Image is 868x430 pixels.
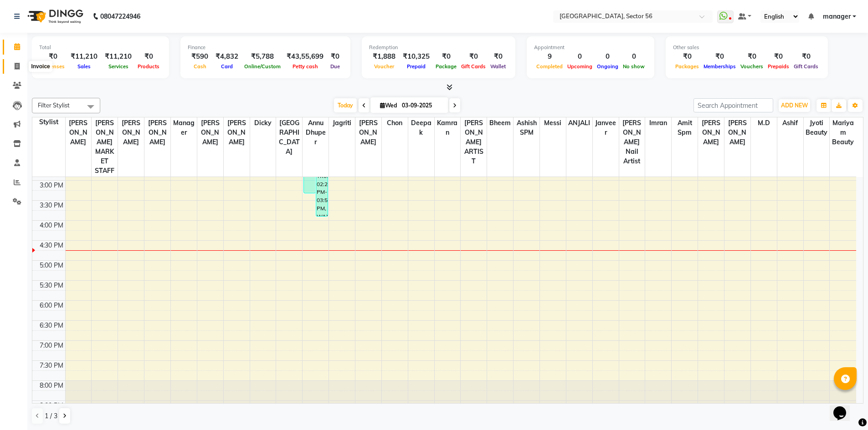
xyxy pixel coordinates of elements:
[701,63,738,70] span: Memberships
[66,117,92,148] span: [PERSON_NAME]
[738,51,765,62] div: ₹0
[242,63,283,70] span: Online/Custom
[534,51,565,62] div: 9
[693,98,773,112] input: Search Appointment
[534,63,565,70] span: Completed
[369,51,399,62] div: ₹1,888
[118,117,144,148] span: [PERSON_NAME]
[791,51,821,62] div: ₹0
[673,63,701,70] span: Packages
[781,102,808,109] span: ADD NEW
[242,51,283,62] div: ₹5,788
[38,361,65,370] div: 7:30 PM
[399,99,445,112] input: 2025-09-03
[219,63,235,70] span: Card
[673,51,701,62] div: ₹0
[791,63,821,70] span: Gift Cards
[540,117,566,129] span: messi
[92,117,118,177] span: [PERSON_NAME] MARKET STAFF
[405,63,428,70] span: Prepaid
[38,181,65,190] div: 3:00 PM
[38,381,65,390] div: 8:00 PM
[144,117,170,148] span: [PERSON_NAME]
[673,44,821,51] div: Other sales
[595,63,621,70] span: Ongoing
[830,117,856,148] span: mariyam beauty
[316,154,328,216] div: JAYA, TK09, 02:20 PM-03:55 PM, WAXING ARMS,Wax - Sides,Waxing - Upperlip,Waxing - Under Arms
[45,411,57,421] span: 1 / 3
[188,44,343,51] div: Finance
[698,117,724,148] span: [PERSON_NAME]
[534,44,647,51] div: Appointment
[724,117,750,148] span: [PERSON_NAME]
[100,4,140,29] b: 08047224946
[191,63,209,70] span: Cash
[459,51,488,62] div: ₹0
[369,44,508,51] div: Redemption
[38,241,65,250] div: 4:30 PM
[804,117,830,138] span: jyoti beauty
[378,102,399,109] span: Wed
[38,401,65,410] div: 8:30 PM
[433,51,459,62] div: ₹0
[39,44,162,51] div: Total
[101,51,135,62] div: ₹11,210
[777,117,803,129] span: ashif
[459,63,488,70] span: Gift Cards
[645,117,671,129] span: imran
[382,117,408,129] span: chon
[751,117,777,129] span: M.D
[135,63,162,70] span: Products
[38,201,65,210] div: 3:30 PM
[672,117,698,138] span: amit spm
[329,117,355,129] span: jagriti
[23,4,86,29] img: logo
[212,51,242,62] div: ₹4,832
[106,63,131,70] span: Services
[565,51,595,62] div: 0
[303,117,329,148] span: annu dhuper
[621,51,647,62] div: 0
[461,117,487,167] span: [PERSON_NAME] ARTIST
[276,117,302,157] span: [GEOGRAPHIC_DATA]
[38,341,65,350] div: 7:00 PM
[488,51,508,62] div: ₹0
[566,117,592,129] span: ANJALI
[372,63,396,70] span: Voucher
[334,98,357,112] span: Today
[197,117,223,148] span: [PERSON_NAME]
[283,51,327,62] div: ₹43,55,699
[595,51,621,62] div: 0
[765,63,791,70] span: Prepaids
[38,261,65,270] div: 5:00 PM
[514,117,539,138] span: Ashish SPM
[328,63,342,70] span: Due
[433,63,459,70] span: Package
[738,63,765,70] span: Vouchers
[619,117,645,167] span: [PERSON_NAME] nail artist
[355,117,381,148] span: [PERSON_NAME]
[701,51,738,62] div: ₹0
[593,117,619,138] span: janveer
[32,117,65,127] div: Stylist
[621,63,647,70] span: No show
[38,221,65,230] div: 4:00 PM
[408,117,434,138] span: deepak
[565,63,595,70] span: Upcoming
[38,281,65,290] div: 5:30 PM
[38,301,65,310] div: 6:00 PM
[435,117,461,138] span: kamran
[67,51,101,62] div: ₹11,210
[399,51,433,62] div: ₹10,325
[171,117,197,138] span: manager
[224,117,250,148] span: [PERSON_NAME]
[38,321,65,330] div: 6:30 PM
[290,63,320,70] span: Petty cash
[488,63,508,70] span: Wallet
[327,51,343,62] div: ₹0
[188,51,212,62] div: ₹590
[779,99,810,112] button: ADD NEW
[487,117,513,129] span: bheem
[29,61,52,72] div: Invoice
[823,12,851,21] span: manager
